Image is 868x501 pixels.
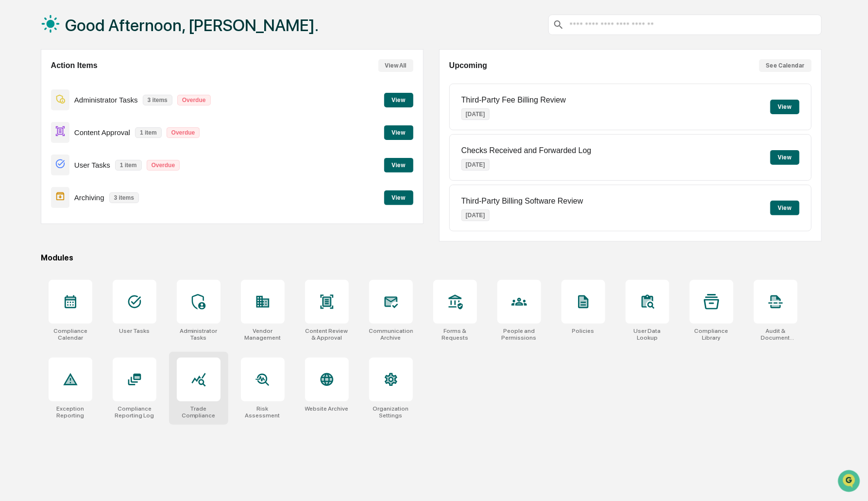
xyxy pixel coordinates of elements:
p: 1 item [115,160,142,171]
a: 🗄️Attestations [67,118,124,136]
a: View [384,127,413,137]
a: View [384,192,413,202]
div: Policies [572,328,595,334]
button: See Calendar [759,59,812,72]
div: Start new chat [33,74,159,84]
div: Communications Archive [369,328,413,341]
p: Content Approval [74,128,130,137]
p: 3 items [109,192,139,203]
div: Trade Compliance [177,405,221,419]
p: Third-Party Billing Software Review [461,197,583,206]
div: Forms & Requests [433,328,477,341]
button: Start new chat [165,77,177,88]
h2: Action Items [51,61,98,70]
p: Checks Received and Forwarded Log [461,146,592,155]
button: View [770,201,800,215]
button: View All [378,59,413,72]
p: Archiving [74,193,104,202]
div: 🔎 [10,141,17,149]
a: Powered byPylon [68,164,118,172]
div: We're available if you need us! [33,84,123,91]
button: View [770,100,800,114]
div: Risk Assessment [241,405,285,419]
div: Audit & Document Logs [754,328,798,341]
span: Preclearance [19,122,63,132]
div: 🖐️ [10,123,17,131]
div: Exception Reporting [49,405,92,419]
p: Overdue [167,127,200,138]
p: User Tasks [74,161,110,169]
p: How can we help? [10,20,177,35]
div: Content Review & Approval [305,328,349,341]
p: Overdue [177,95,211,105]
img: 1746055101610-c473b297-6a78-478c-a979-82029cc54cd1 [10,74,27,91]
span: Data Lookup [19,140,61,150]
p: Third-Party Fee Billing Review [461,96,566,104]
h1: Good Afternoon, [PERSON_NAME]. [65,16,319,35]
p: Overdue [147,160,180,171]
button: View [384,125,413,140]
h2: Upcoming [449,61,487,70]
span: Pylon [97,164,118,172]
div: User Tasks [119,328,150,334]
p: 1 item [135,127,162,138]
div: Compliance Reporting Log [113,405,156,419]
p: [DATE] [461,159,490,171]
button: View [384,158,413,173]
p: Administrator Tasks [74,96,138,104]
iframe: Open customer support [837,469,863,495]
div: Vendor Management [241,328,285,341]
div: Modules [41,253,822,262]
button: View [384,93,413,107]
div: Organization Settings [369,405,413,419]
div: Compliance Calendar [49,328,92,341]
div: Administrator Tasks [177,328,221,341]
div: 🗄️ [70,123,78,131]
button: View [384,190,413,205]
button: View [770,150,800,165]
div: User Data Lookup [626,328,669,341]
p: [DATE] [461,108,490,120]
span: Attestations [80,122,120,132]
a: View [384,95,413,104]
div: Compliance Library [690,328,733,341]
div: People and Permissions [497,328,541,341]
p: 3 items [143,95,172,105]
div: Website Archive [305,405,349,412]
p: [DATE] [461,209,490,221]
a: 🔎Data Lookup [6,137,65,154]
a: 🖐️Preclearance [6,118,67,136]
a: View [384,160,413,169]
